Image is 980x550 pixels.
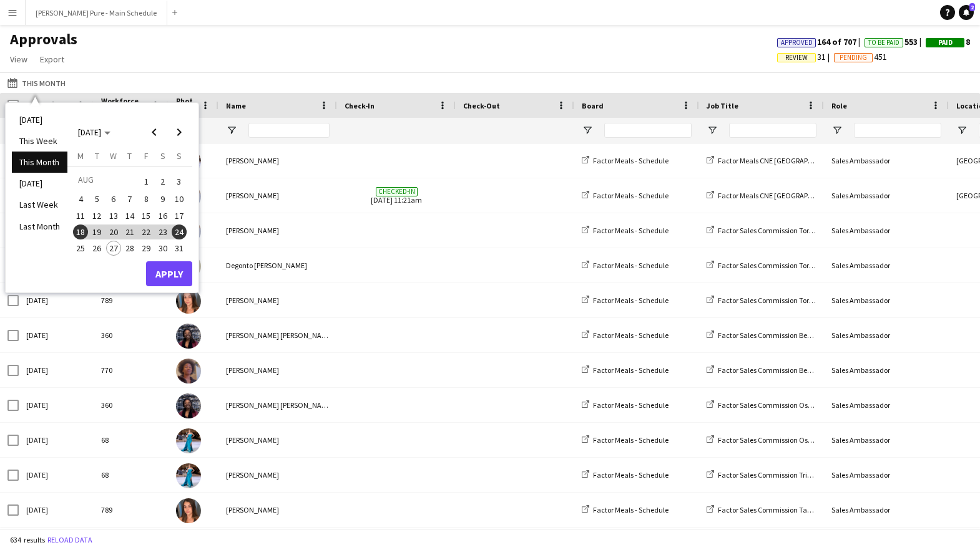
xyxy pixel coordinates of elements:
span: S [177,150,182,162]
button: Open Filter Menu [582,125,593,136]
img: Destiny Kondell [176,359,201,384]
span: F [144,150,149,162]
span: Factor Meals - Schedule [593,261,669,270]
td: AUG [72,171,138,191]
div: [PERSON_NAME] [PERSON_NAME] [218,388,337,422]
span: Factor Sales Commission Oss fest [718,400,823,410]
span: View [10,54,27,65]
button: Previous month [142,120,167,145]
a: Factor Meals - Schedule [582,191,669,200]
button: 02-08-2025 [154,171,170,191]
span: Factor Sales Commission Beaches Jazz Fest [718,365,858,375]
button: 06-08-2025 [105,191,122,207]
button: 04-08-2025 [72,191,89,207]
span: 17 [172,208,187,223]
li: This Week [12,130,67,152]
span: 3 [172,173,187,190]
button: 30-08-2025 [154,240,170,256]
span: 25 [73,241,88,256]
a: Export [35,51,69,67]
a: Factor Sales Commission Beaches Jazz Fest [707,330,858,340]
span: 30 [155,241,170,256]
div: Sales Ambassador [824,388,949,422]
span: 2 [155,173,170,190]
span: Factor Sales Commission Beaches Jazz Fest [718,330,858,340]
span: 24 [172,224,187,239]
button: 20-08-2025 [105,224,122,240]
div: [DATE] [19,318,94,352]
button: 12-08-2025 [89,208,105,224]
div: Sales Ambassador [824,493,949,527]
div: 68 [94,458,169,492]
div: Sales Ambassador [824,353,949,387]
span: Factor Sales Commission Toronto Outdoor Art Fair [718,261,876,270]
span: Factor Sales Commission Tricon Residences [718,470,856,480]
span: Review [785,54,808,62]
span: Factor Sales Commission Toronto Outdoor Art Fair [718,226,876,235]
a: Factor Sales Commission Tricon Residences [707,470,856,480]
span: W [110,150,117,162]
span: Job Title [707,101,738,110]
span: 18 [73,224,88,239]
span: Factor Meals - Schedule [593,435,669,445]
img: Joyce Silva Desmond [176,324,201,349]
span: Factor Meals - Schedule [593,365,669,375]
span: 7 [122,192,137,207]
button: 15-08-2025 [138,208,154,224]
div: 770 [94,353,169,387]
span: To Be Paid [868,39,899,47]
span: Photo [176,96,196,115]
div: [PERSON_NAME] [218,143,337,178]
span: 22 [139,224,154,239]
span: Pending [840,54,867,62]
span: 16 [155,208,170,223]
button: Next month [167,120,192,145]
a: Factor Meals - Schedule [582,156,669,165]
button: 01-08-2025 [138,171,154,191]
span: Date [26,101,44,110]
span: Factor Meals - Schedule [593,330,669,340]
button: 11-08-2025 [72,208,89,224]
div: 360 [94,388,169,422]
input: Job Title Filter Input [729,123,816,138]
span: 8 [139,192,154,207]
div: [PERSON_NAME] [218,423,337,457]
span: Paid [938,39,953,47]
span: Factor Sales Commission Toronto Outdoor Art Fair [718,296,876,305]
button: 08-08-2025 [138,191,154,207]
img: Tania Sharma [176,463,201,488]
a: Factor Sales Commission Toronto Outdoor Art Fair [707,226,876,235]
a: Factor Meals - Schedule [582,400,669,410]
span: 31 [777,51,834,62]
input: Board Filter Input [604,123,692,138]
div: [PERSON_NAME] [218,178,337,213]
div: Degonto [PERSON_NAME] [218,248,337,282]
span: Factor Meals - Schedule [593,191,669,200]
button: 24-08-2025 [171,224,187,240]
li: Last Week [12,194,67,215]
span: T [127,150,132,162]
a: View [5,51,32,67]
span: 2 [969,3,975,11]
span: Factor Meals - Schedule [593,470,669,480]
span: 14 [122,208,137,223]
a: Factor Sales Commission Taste Of [PERSON_NAME] [707,505,880,514]
span: 27 [106,241,121,256]
a: Factor Sales Commission Beaches Jazz Fest [707,365,858,375]
span: 5 [90,192,105,207]
a: Factor Sales Commission Oss fest [707,400,823,410]
button: Choose month and year [73,121,115,143]
div: Sales Ambassador [824,423,949,457]
span: 12 [90,208,105,223]
li: This Month [12,152,67,173]
div: 68 [94,423,169,457]
button: 25-08-2025 [72,240,89,256]
span: 1 [139,173,154,190]
button: 17-08-2025 [171,208,187,224]
div: [DATE] [19,423,94,457]
button: 27-08-2025 [105,240,122,256]
span: 164 of 707 [777,36,865,47]
button: Reload data [45,533,95,547]
li: Last Month [12,216,67,237]
button: This Month [5,75,68,90]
